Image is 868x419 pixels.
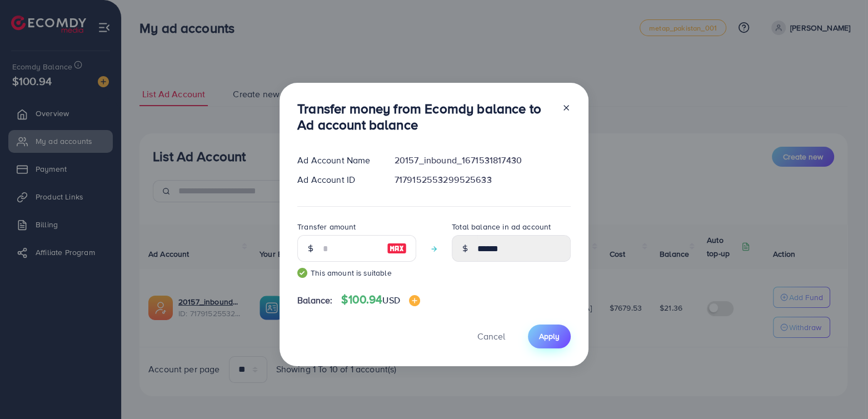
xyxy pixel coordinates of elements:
[297,101,553,133] h3: Transfer money from Ecomdy balance to Ad account balance
[539,331,560,342] span: Apply
[386,154,580,167] div: 20157_inbound_1671531817430
[452,221,551,232] label: Total balance in ad account
[297,268,307,278] img: guide
[341,293,420,307] h4: $100.94
[297,267,416,278] small: This amount is suitable
[288,173,386,186] div: Ad Account ID
[477,330,505,342] span: Cancel
[409,295,420,306] img: image
[297,221,356,232] label: Transfer amount
[528,325,571,348] button: Apply
[288,154,386,167] div: Ad Account Name
[297,294,332,307] span: Balance:
[463,325,519,348] button: Cancel
[387,242,407,255] img: image
[821,369,860,411] iframe: Chat
[382,294,400,306] span: USD
[386,173,580,186] div: 7179152553299525633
